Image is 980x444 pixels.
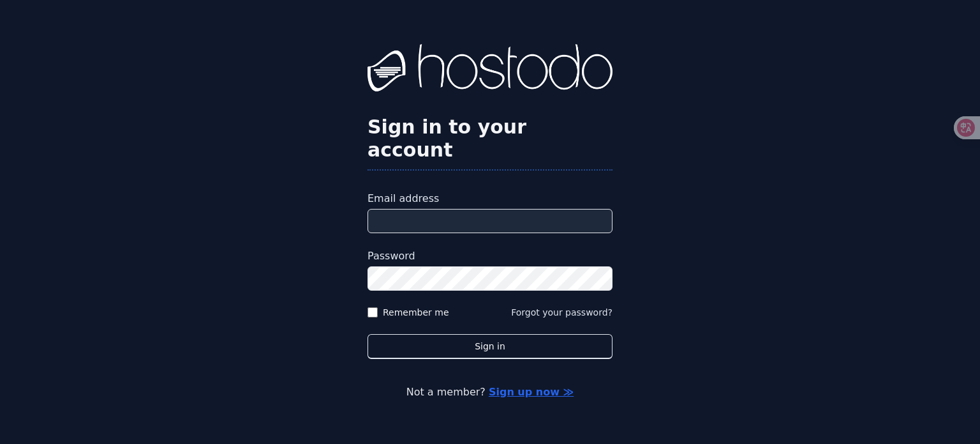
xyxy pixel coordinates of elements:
p: Not a member? [61,385,919,400]
a: Sign up now ≫ [489,386,574,398]
button: Forgot your password? [511,306,612,319]
img: Hostodo [367,44,612,95]
label: Email address [367,191,612,206]
h2: Sign in to your account [367,116,612,162]
label: Password [367,249,612,264]
label: Remember me [383,306,449,319]
button: Sign in [367,334,612,359]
